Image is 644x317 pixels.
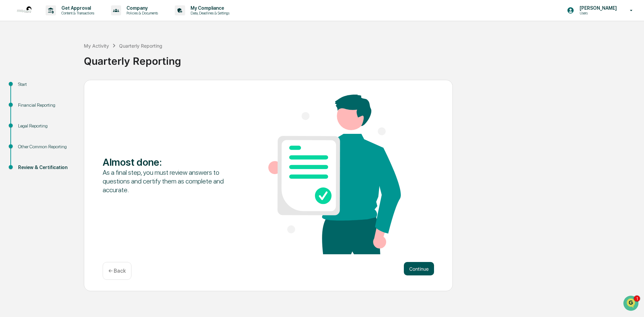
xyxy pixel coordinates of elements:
p: Company [121,5,161,11]
span: Attestations [55,119,83,126]
iframe: Open customer support [623,295,641,313]
div: Past conversations [7,74,45,80]
div: Quarterly Reporting [119,43,162,49]
span: Pylon [67,148,81,153]
div: Review & Certification [18,164,73,171]
div: As a final step, you must review answers to questions and certify them as complete and accurate. [103,168,235,194]
div: 🖐️ [7,120,12,125]
span: [PERSON_NAME] [21,91,54,97]
img: 1746055101610-c473b297-6a78-478c-a979-82029cc54cd1 [13,92,19,97]
a: 🔎Data Lookup [4,129,45,141]
img: Jack Rasmussen [7,85,17,96]
p: Content & Transactions [56,11,98,15]
p: ← Back [108,268,126,274]
div: Legal Reporting [18,122,73,129]
p: Users [574,11,620,15]
img: logo [16,2,32,18]
a: 🗄️Attestations [46,116,86,128]
p: Get Approval [56,5,98,11]
span: [DATE] [59,91,73,97]
p: Policies & Documents [121,11,161,15]
div: 🗄️ [49,120,54,125]
div: We're available if you need us! [30,58,92,63]
div: Almost done : [103,156,235,168]
p: My Compliance [185,5,233,11]
a: 🖐️Preclearance [4,116,46,128]
img: Almost done [268,95,401,254]
span: Data Lookup [13,132,42,139]
button: See all [104,73,122,81]
div: 🔎 [7,133,12,138]
div: My Activity [84,43,109,49]
button: Start new chat [114,53,122,61]
span: • [56,91,58,97]
a: Powered byPylon [47,148,81,153]
p: [PERSON_NAME] [574,5,620,11]
img: 8933085812038_c878075ebb4cc5468115_72.jpg [14,51,26,63]
div: Quarterly Reporting [84,50,641,67]
span: Preclearance [13,119,43,126]
div: Start [18,81,73,88]
p: Data, Deadlines & Settings [185,11,233,15]
button: Continue [404,262,434,275]
div: Other Common Reporting [18,143,73,150]
img: 1746055101610-c473b297-6a78-478c-a979-82029cc54cd1 [7,51,19,63]
div: Financial Reporting [18,102,73,109]
div: Start new chat [30,51,110,58]
p: How can we help? [7,14,122,25]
